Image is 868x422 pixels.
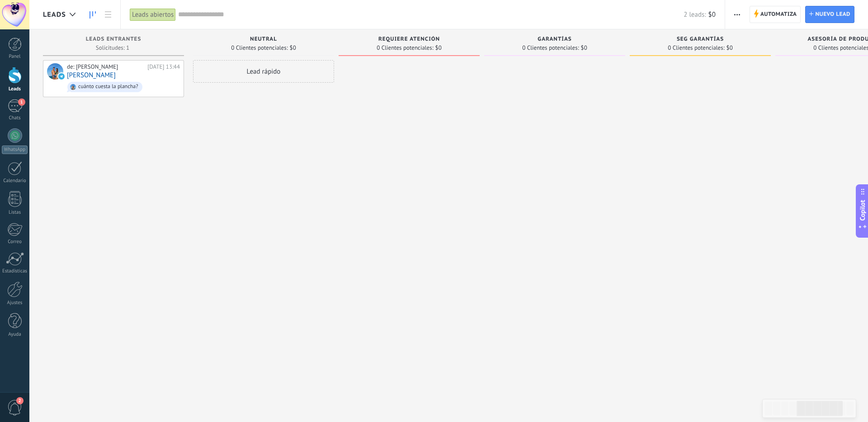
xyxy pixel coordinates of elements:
div: Lead rápido [193,60,334,83]
div: SEG GARANTÍAS [634,36,766,44]
span: Automatiza [760,6,797,23]
div: Estadísticas [2,268,28,274]
div: [DATE] 13:44 [147,63,180,70]
span: Copilot [858,200,867,221]
div: Calendario [2,178,28,184]
span: 0 Clientes potenciales: [231,45,288,51]
div: Eduardo De Anda [47,63,63,80]
img: telegram-sm.svg [58,73,65,80]
span: 0 Clientes potenciales: [668,45,724,51]
span: Requiere Atención [378,36,440,42]
a: Nuevo lead [805,6,854,23]
div: Listas [2,210,28,216]
span: Neutral [250,36,277,42]
div: cuánto cuesta la plancha? [78,84,138,90]
span: 2 leads: [684,10,706,19]
div: Leads abiertos [130,8,176,21]
span: Nuevo lead [815,6,850,23]
a: Lista [100,6,116,23]
span: $0 [581,45,587,51]
span: Leads [43,10,66,19]
a: [PERSON_NAME] [67,71,116,79]
span: Garantías [538,36,571,42]
a: Leads [85,6,100,23]
div: Leads [2,86,28,92]
span: $0 [726,45,733,51]
span: Solicitudes: 1 [96,45,129,51]
span: 2 [16,397,24,404]
a: Automatiza [750,6,801,23]
div: Ayuda [2,332,28,338]
div: Panel [2,54,28,60]
button: Más [731,6,744,23]
span: SEG GARANTÍAS [677,36,724,42]
div: Garantías [489,36,621,44]
div: Leads Entrantes [47,36,179,44]
div: Requiere Atención [343,36,475,44]
span: $0 [290,45,296,51]
div: Ajustes [2,300,28,306]
span: $0 [435,45,442,51]
span: Leads Entrantes [86,36,142,42]
div: de: [PERSON_NAME] [67,63,144,70]
div: Correo [2,239,28,245]
span: 0 Clientes potenciales: [377,45,433,51]
span: 0 Clientes potenciales: [522,45,579,51]
div: Neutral [198,36,330,44]
div: WhatsApp [2,145,28,154]
span: 1 [18,98,25,106]
span: $0 [708,10,716,19]
div: Chats [2,115,28,121]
